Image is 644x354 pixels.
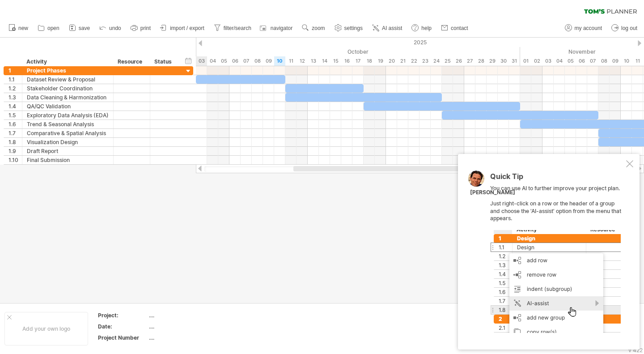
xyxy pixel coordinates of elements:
span: print [140,25,151,31]
a: navigator [258,22,295,34]
a: log out [609,22,640,34]
span: contact [451,25,468,31]
div: 1.9 [8,147,22,155]
div: Monday, 3 November 2025 [542,56,554,66]
div: Thursday, 30 October 2025 [498,56,509,66]
div: Friday, 17 October 2025 [352,56,364,66]
div: Exploratory Data Analysis (EDA) [27,111,109,119]
div: Sunday, 26 October 2025 [453,56,464,66]
div: Sunday, 12 October 2025 [297,56,308,66]
div: Final Submission [27,156,109,164]
a: help [409,22,434,34]
div: Friday, 7 November 2025 [587,56,598,66]
div: .... [149,323,224,330]
div: Monday, 10 November 2025 [621,56,632,66]
a: settings [332,22,365,34]
div: Saturday, 1 November 2025 [520,56,531,66]
div: Tuesday, 14 October 2025 [319,56,330,66]
div: Friday, 3 October 2025 [196,56,207,66]
div: Comparative & Spatial Analysis [27,129,109,137]
span: log out [621,25,637,31]
span: filter/search [224,25,251,31]
span: new [18,25,28,31]
div: Sunday, 19 October 2025 [375,56,386,66]
a: my account [563,22,605,34]
div: Thursday, 16 October 2025 [341,56,352,66]
div: .... [149,311,224,319]
a: contact [439,22,471,34]
div: Project: [98,311,147,319]
div: You can use AI to further improve your project plan. Just right-click on a row or the header of a... [490,173,624,333]
div: Monday, 13 October 2025 [308,56,319,66]
div: Resource [118,57,145,66]
a: open [35,22,62,34]
div: 1 [8,66,22,75]
div: Draft Report [27,147,109,155]
div: Tuesday, 4 November 2025 [554,56,565,66]
div: Activity [26,57,108,66]
div: Saturday, 25 October 2025 [442,56,453,66]
span: open [47,25,59,31]
div: 1.4 [8,102,22,111]
div: Friday, 24 October 2025 [431,56,442,66]
a: import / export [158,22,207,34]
div: Wednesday, 15 October 2025 [330,56,341,66]
div: Wednesday, 22 October 2025 [408,56,419,66]
div: Saturday, 18 October 2025 [364,56,375,66]
span: my account [575,25,602,31]
a: new [6,22,31,34]
div: Data Cleaning & Harmonization [27,93,109,102]
div: Tuesday, 28 October 2025 [475,56,487,66]
div: v 422 [628,347,643,354]
a: zoom [300,22,327,34]
a: undo [97,22,124,34]
a: print [128,22,153,34]
span: undo [109,25,121,31]
div: Monday, 27 October 2025 [464,56,475,66]
span: settings [344,25,363,31]
div: Visualization Design [27,138,109,146]
div: Thursday, 6 November 2025 [576,56,587,66]
span: help [421,25,432,31]
a: AI assist [370,22,405,34]
a: save [67,22,93,34]
div: 1.6 [8,120,22,128]
div: Friday, 10 October 2025 [274,56,285,66]
div: October 2025 [174,47,520,56]
div: Status [154,57,174,66]
div: Thursday, 9 October 2025 [263,56,274,66]
div: Sunday, 2 November 2025 [531,56,542,66]
div: Tuesday, 21 October 2025 [397,56,408,66]
div: 1.5 [8,111,22,119]
div: Add your own logo [4,312,88,345]
div: Monday, 20 October 2025 [386,56,397,66]
span: AI assist [382,25,402,31]
div: Tuesday, 11 November 2025 [632,56,643,66]
span: zoom [312,25,325,31]
div: Sunday, 9 November 2025 [610,56,621,66]
div: Trend & Seasonal Analysis [27,120,109,128]
div: Stakeholder Coordination [27,84,109,93]
div: Date: [98,323,147,330]
div: Project Number [98,334,147,341]
span: save [79,25,90,31]
div: [PERSON_NAME] [470,189,515,196]
div: Dataset Review & Proposal [27,75,109,84]
div: Quick Tip [490,173,624,185]
div: Sunday, 5 October 2025 [218,56,229,66]
div: Saturday, 8 November 2025 [598,56,610,66]
div: Tuesday, 7 October 2025 [241,56,252,66]
div: 1.8 [8,138,22,146]
div: 1.1 [8,75,22,84]
div: Wednesday, 29 October 2025 [487,56,498,66]
div: Friday, 31 October 2025 [509,56,520,66]
div: Monday, 6 October 2025 [229,56,241,66]
div: Project Phases [27,66,109,75]
div: 1.3 [8,93,22,102]
div: .... [149,334,224,341]
div: Thursday, 23 October 2025 [419,56,431,66]
div: 1.7 [8,129,22,137]
div: 1.10 [8,156,22,164]
a: filter/search [212,22,254,34]
div: QA/QC Validation [27,102,109,111]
